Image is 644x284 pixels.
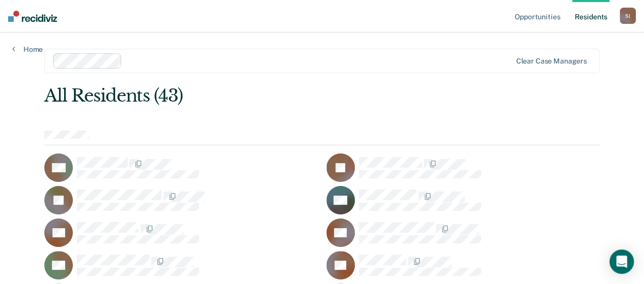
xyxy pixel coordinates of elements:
[620,8,636,24] button: S(
[620,8,636,24] div: S (
[609,249,634,274] div: Open Intercom Messenger
[12,45,43,54] a: Home
[44,85,488,106] div: All Residents (43)
[8,11,57,22] img: Recidiviz
[516,57,586,66] div: Clear case managers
